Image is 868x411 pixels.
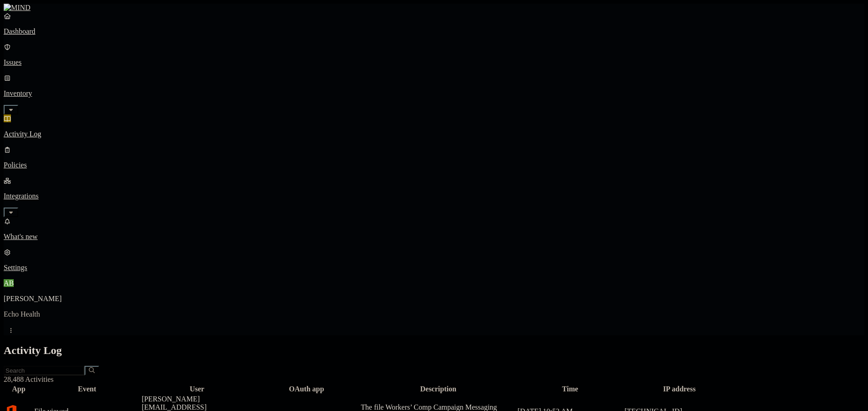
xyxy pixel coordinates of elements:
div: OAuth app [254,385,359,393]
p: Settings [4,264,864,272]
a: Policies [4,146,864,169]
p: Inventory [4,89,864,98]
div: App [5,385,32,393]
a: MIND [4,4,864,12]
span: 28,488 Activities [4,375,53,383]
a: Dashboard [4,12,864,36]
a: What's new [4,217,864,241]
p: [PERSON_NAME] [4,295,864,303]
a: Integrations [4,177,864,216]
p: Dashboard [4,27,864,36]
div: IP address [625,385,734,393]
div: Time [518,385,623,393]
p: Integrations [4,192,864,200]
p: Issues [4,58,864,67]
div: User [142,385,252,393]
p: Echo Health [4,310,864,318]
p: Policies [4,161,864,169]
p: What's new [4,233,864,241]
a: Settings [4,248,864,272]
h2: Activity Log [4,344,864,357]
a: Inventory [4,74,864,113]
a: Activity Log [4,114,864,138]
p: Activity Log [4,130,864,138]
div: Description [361,385,516,393]
input: Search [4,366,85,375]
div: Event [34,385,140,393]
span: AB [4,279,14,287]
img: MIND [4,4,31,12]
a: Issues [4,43,864,67]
